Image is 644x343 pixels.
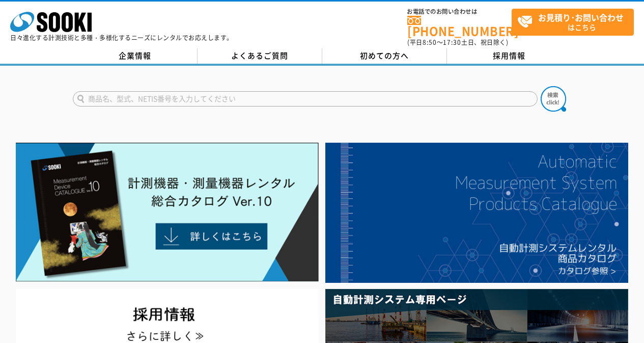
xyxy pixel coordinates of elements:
[423,38,437,47] span: 8:50
[512,9,634,36] a: お見積り･お問い合わせはこちら
[198,48,322,64] a: よくあるご質問
[447,48,572,64] a: 採用情報
[538,11,624,23] strong: お見積り･お問い合わせ
[10,35,233,41] p: 日々進化する計測技術と多種・多様化するニーズにレンタルでお応えします。
[517,9,633,35] span: はこちら
[407,38,508,47] span: (平日 ～ 土日、祝日除く)
[407,16,512,37] a: [PHONE_NUMBER]
[16,143,319,282] img: Catalog Ver10
[73,91,538,107] input: 商品名、型式、NETIS番号を入力してください
[443,38,461,47] span: 17:30
[407,9,512,15] span: お電話でのお問い合わせは
[73,48,198,64] a: 企業情報
[322,48,447,64] a: 初めての方へ
[325,143,628,283] img: 自動計測システムカタログ
[360,50,409,61] span: 初めての方へ
[541,86,566,112] img: btn_search.png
